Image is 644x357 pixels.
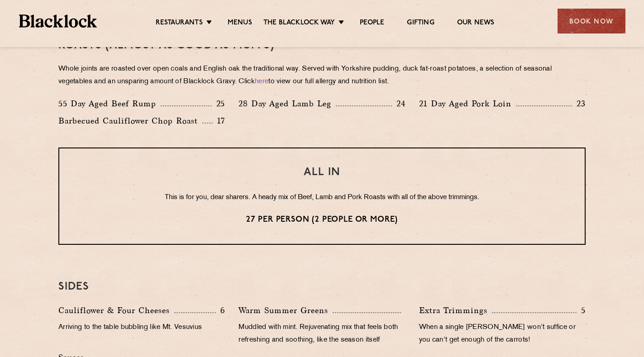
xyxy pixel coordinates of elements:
[457,19,495,29] a: Our News
[212,98,225,109] p: 25
[228,19,252,29] a: Menus
[572,98,586,109] p: 23
[255,78,268,85] a: here
[58,63,586,88] p: Whole joints are roasted over open coals and English oak the traditional way. Served with Yorkshi...
[77,214,567,226] p: 27 per person (2 people or more)
[156,19,203,29] a: Restaurants
[419,321,586,347] p: When a single [PERSON_NAME] won't suffice or you can't get enough of the carrots!
[239,304,333,317] p: Warm Summer Greens
[58,281,586,293] h3: SIDES
[77,192,567,204] p: This is for you, dear sharers. A heady mix of Beef, Lamb and Pork Roasts with all of the above tr...
[58,304,174,317] p: Cauliflower & Four Cheeses
[77,167,567,178] h3: ALL IN
[19,14,97,28] img: BL_Textured_Logo-footer-cropped.svg
[58,321,225,334] p: Arriving to the table bubbling like Mt. Vesuvius
[577,305,586,316] p: 5
[58,97,161,110] p: 55 Day Aged Beef Rump
[216,305,225,316] p: 6
[239,321,405,347] p: Muddled with mint. Rejuvenating mix that feels both refreshing and soothing, like the season itself
[263,19,335,29] a: The Blacklock Way
[558,9,625,33] div: Book Now
[360,19,384,29] a: People
[392,98,405,109] p: 24
[419,304,492,317] p: Extra Trimmings
[58,114,202,127] p: Barbecued Cauliflower Chop Roast
[239,97,336,110] p: 28 Day Aged Lamb Leg
[407,19,434,29] a: Gifting
[213,115,225,127] p: 17
[419,97,516,110] p: 21 Day Aged Pork Loin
